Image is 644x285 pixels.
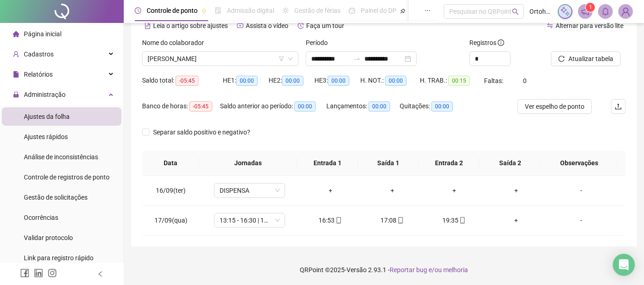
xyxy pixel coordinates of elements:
[282,76,303,86] span: 00:00
[469,38,504,48] span: Registros
[353,55,361,62] span: to
[400,8,406,14] span: pushpin
[246,22,288,29] span: Assista o vídeo
[353,55,361,62] span: swap-right
[223,75,269,86] div: HE 1:
[512,8,519,15] span: search
[24,153,98,161] span: Análise de inconsistências
[525,101,584,112] span: Ver espelho de ponto
[358,151,419,176] th: Saída 1
[548,158,611,168] span: Observações
[589,4,592,11] span: 1
[142,75,223,86] div: Saldo total:
[220,184,280,197] span: DISPENSA
[24,113,70,120] span: Ajustes da folha
[551,51,621,66] button: Atualizar tabela
[619,5,633,18] img: 78063
[199,151,297,176] th: Jornadas
[269,75,314,86] div: HE 2:
[189,101,212,112] span: -05:45
[24,214,58,221] span: Ocorrências
[347,266,367,274] span: Versão
[24,50,54,58] span: Cadastros
[586,3,595,12] sup: 1
[306,22,344,29] span: Faça um tour
[369,101,390,112] span: 00:00
[558,56,565,62] span: reload
[13,51,19,57] span: user-add
[156,187,186,194] span: 16/09(ter)
[153,22,228,29] span: Leia o artigo sobre ajustes
[328,76,349,86] span: 00:00
[492,215,539,225] div: +
[294,7,341,14] span: Gestão de férias
[24,133,68,140] span: Ajustes rápidos
[24,254,94,262] span: Link para registro rápido
[554,185,608,196] div: -
[430,215,478,225] div: 19:35
[484,77,505,84] span: Faltas:
[498,39,504,46] span: info-circle
[361,7,396,14] span: Painel do DP
[282,7,289,14] span: sun
[420,75,484,86] div: H. TRAB.:
[13,91,19,98] span: lock
[148,52,293,66] span: JULIANA THIEL SCHROEDER
[360,75,420,86] div: H. NOT.:
[335,217,342,224] span: mobile
[430,185,478,196] div: +
[24,173,110,181] span: Controle de registros de ponto
[554,215,608,225] div: -
[613,254,635,276] div: Open Intercom Messenger
[326,101,400,112] div: Lançamentos:
[236,76,258,86] span: 00:00
[369,215,416,225] div: 17:08
[307,215,354,225] div: 16:53
[540,151,618,176] th: Observações
[396,217,404,224] span: mobile
[297,151,358,176] th: Entrada 1
[142,151,199,176] th: Data
[20,268,29,278] span: facebook
[154,217,187,224] span: 17/09(qua)
[227,7,274,14] span: Admissão digital
[24,194,88,201] span: Gestão de solicitações
[418,151,479,176] th: Entrada 2
[458,217,466,224] span: mobile
[492,185,539,196] div: +
[479,151,540,176] th: Saída 2
[215,7,221,14] span: file-done
[547,22,553,29] span: swap
[601,7,610,16] span: bell
[142,38,210,48] label: Nome do colaborador
[314,75,360,86] div: HE 3:
[581,7,589,16] span: notification
[448,76,470,86] span: 00:15
[135,7,141,14] span: clock-circle
[390,266,468,274] span: Reportar bug e/ou melhoria
[48,268,57,278] span: instagram
[523,77,527,84] span: 0
[529,6,552,17] span: Ortohaus
[144,22,151,29] span: file-text
[615,103,622,110] span: upload
[294,101,316,112] span: 00:00
[220,213,280,227] span: 13:15 - 16:30 | 16:45 - 19:30
[369,185,416,196] div: +
[279,56,284,61] span: filter
[97,271,104,277] span: left
[349,7,355,14] span: dashboard
[176,76,198,86] span: -05:45
[24,30,61,38] span: Página inicial
[149,127,254,137] span: Separar saldo positivo e negativo?
[34,268,43,278] span: linkedin
[385,76,407,86] span: 00:00
[142,101,220,112] div: Banco de horas:
[237,22,243,29] span: youtube
[201,8,207,14] span: pushpin
[147,7,198,14] span: Controle de ponto
[556,22,623,29] span: Alternar para versão lite
[24,234,73,241] span: Validar protocolo
[517,99,592,114] button: Ver espelho de ponto
[288,56,293,61] span: down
